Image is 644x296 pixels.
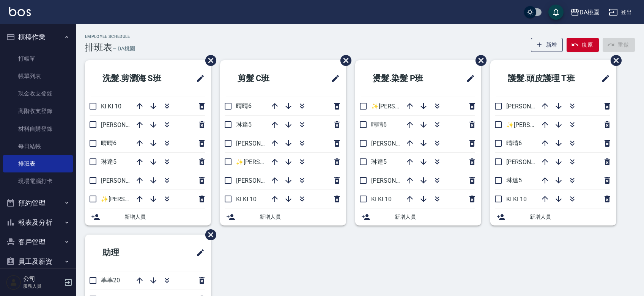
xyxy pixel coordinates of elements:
span: [PERSON_NAME]8 [101,121,150,128]
img: Person [6,275,21,290]
a: 高階收支登錄 [3,102,73,120]
div: 新增人員 [85,208,211,226]
div: DA桃園 [579,8,600,17]
span: 新增人員 [530,213,610,221]
div: 新增人員 [490,208,616,226]
span: [PERSON_NAME]8 [506,158,555,166]
span: KI KI 10 [506,196,527,203]
span: 新增人員 [124,213,205,221]
button: 新增 [531,38,563,52]
span: 修改班表的標題 [461,69,475,88]
button: 預約管理 [3,193,73,213]
button: 報表及分析 [3,213,73,232]
span: ✨[PERSON_NAME][PERSON_NAME] ✨16 [506,121,621,128]
span: [PERSON_NAME]8 [236,177,285,184]
span: ✨[PERSON_NAME][PERSON_NAME] ✨16 [101,196,216,203]
span: 刪除班表 [470,49,488,72]
button: 櫃檯作業 [3,27,73,47]
a: 材料自購登錄 [3,120,73,138]
span: 晴晴6 [236,102,252,110]
span: [PERSON_NAME]3 [506,103,555,110]
span: 琳達5 [371,158,387,165]
h2: 助理 [91,239,161,266]
span: 刪除班表 [335,49,353,72]
button: 客戶管理 [3,232,73,252]
h2: 剪髮 C班 [226,65,304,92]
span: 修改班表的標題 [191,244,205,262]
a: 排班表 [3,155,73,172]
span: 刪除班表 [200,224,217,246]
span: 刪除班表 [605,49,623,72]
button: DA桃園 [567,5,603,20]
h2: 護髮.頭皮護理 T班 [496,65,591,92]
button: 復原 [567,38,599,52]
span: 新增人員 [260,213,340,221]
span: 新增人員 [395,213,475,221]
span: 琳達5 [506,177,522,184]
span: 刪除班表 [200,49,217,72]
h6: — DA桃園 [112,45,135,53]
p: 服務人員 [23,283,62,290]
span: 修改班表的標題 [191,69,205,88]
span: 晴晴6 [101,139,117,147]
span: ✨[PERSON_NAME][PERSON_NAME] ✨16 [236,158,351,166]
a: 打帳單 [3,50,73,67]
h2: Employee Schedule [85,34,135,39]
span: 葶葶20 [101,277,120,284]
button: save [548,5,564,20]
div: 新增人員 [220,208,346,226]
h3: 排班表 [85,42,112,53]
button: 員工及薪資 [3,252,73,271]
span: [PERSON_NAME]3 [236,140,285,147]
span: ✨[PERSON_NAME][PERSON_NAME] ✨16 [371,103,486,110]
span: 修改班表的標題 [326,69,340,88]
a: 現金收支登錄 [3,85,73,102]
h2: 燙髮.染髮 P班 [361,65,448,92]
span: 修改班表的標題 [597,69,610,88]
h2: 洗髮.剪瀏海 S班 [91,65,182,92]
span: 晴晴6 [506,139,522,147]
span: KI KI 10 [101,103,121,110]
span: [PERSON_NAME]3 [371,140,420,147]
span: KI KI 10 [371,196,392,203]
button: 登出 [606,5,635,19]
span: 晴晴6 [371,121,387,128]
div: 新增人員 [355,208,481,226]
a: 現場電腦打卡 [3,172,73,190]
h5: 公司 [23,275,62,283]
img: Logo [9,7,31,16]
a: 帳單列表 [3,67,73,85]
span: 琳達5 [236,121,252,128]
a: 每日結帳 [3,138,73,155]
span: 琳達5 [101,158,117,165]
span: KI KI 10 [236,196,257,203]
span: [PERSON_NAME]3 [101,177,150,184]
span: [PERSON_NAME]8 [371,177,420,184]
